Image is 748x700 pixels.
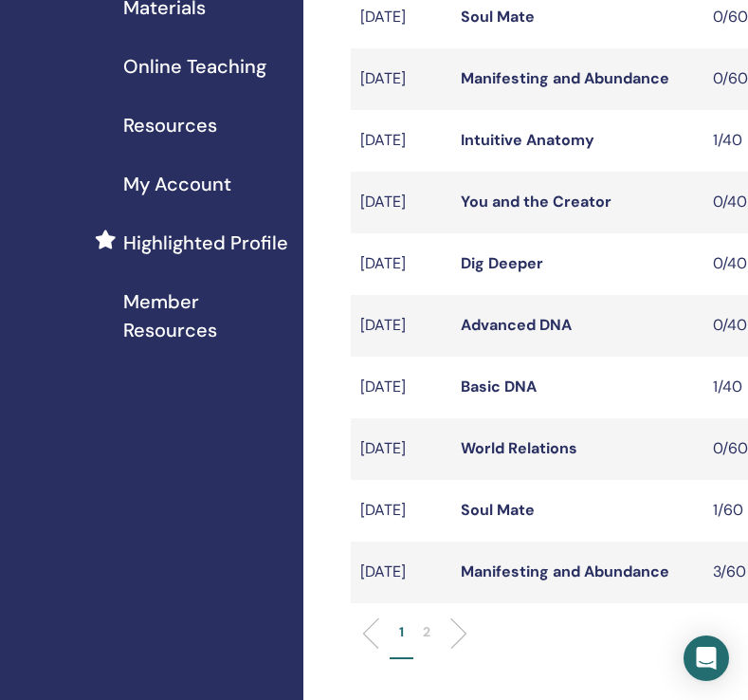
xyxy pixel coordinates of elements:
[684,636,729,681] div: Open Intercom Messenger
[351,418,451,480] td: [DATE]
[399,622,404,642] p: 1
[461,192,611,212] a: You and the Creator
[461,253,543,273] a: Dig Deeper
[351,172,451,233] td: [DATE]
[461,562,669,581] a: Manifesting and Abundance
[351,48,451,110] td: [DATE]
[351,357,451,418] td: [DATE]
[123,52,266,81] span: Online Teaching
[461,377,537,396] a: Basic DNA
[461,438,577,458] a: World Relations
[423,622,430,642] p: 2
[351,542,451,603] td: [DATE]
[123,229,288,257] span: Highlighted Profile
[461,68,669,88] a: Manifesting and Abundance
[461,130,594,150] a: Intuitive Anatomy
[461,500,535,520] a: Soul Mate
[351,480,451,542] td: [DATE]
[123,111,217,139] span: Resources
[351,295,451,357] td: [DATE]
[461,7,535,27] a: Soul Mate
[123,170,231,198] span: My Account
[461,315,572,335] a: Advanced DNA
[123,287,288,344] span: Member Resources
[351,233,451,295] td: [DATE]
[351,110,451,172] td: [DATE]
